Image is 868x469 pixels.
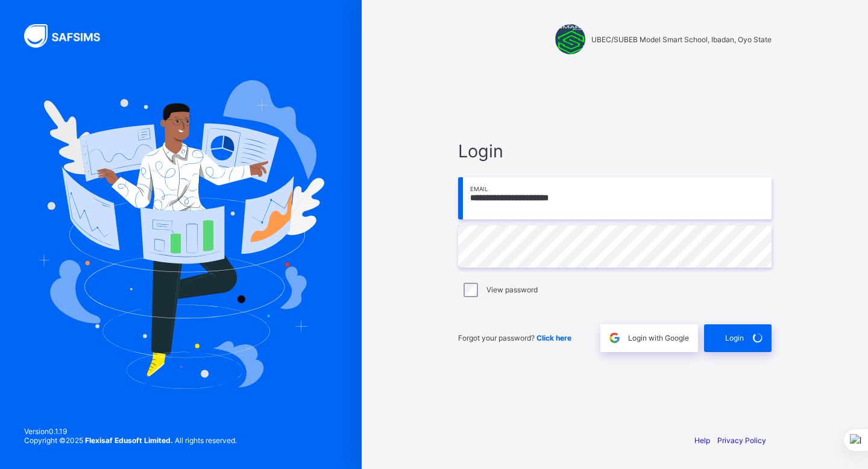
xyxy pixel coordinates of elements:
[24,24,115,48] img: SAFSIMS Logo
[608,331,621,345] img: google.396cfc9801f0270233282035f929180a.svg
[717,436,766,445] a: Privacy Policy
[85,436,173,445] strong: Flexisaf Edusoft Limited.
[628,333,689,342] span: Login with Google
[458,333,571,342] span: Forgot your password?
[24,427,237,436] span: Version 0.1.19
[725,333,744,342] span: Login
[694,436,710,445] a: Help
[486,285,538,294] label: View password
[24,436,237,445] span: Copyright © 2025 All rights reserved.
[458,140,772,162] span: Login
[536,333,571,342] a: Click here
[591,35,772,44] span: UBEC/SUBEB Model Smart School, Ibadan, Oyo State
[37,80,324,389] img: Hero Image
